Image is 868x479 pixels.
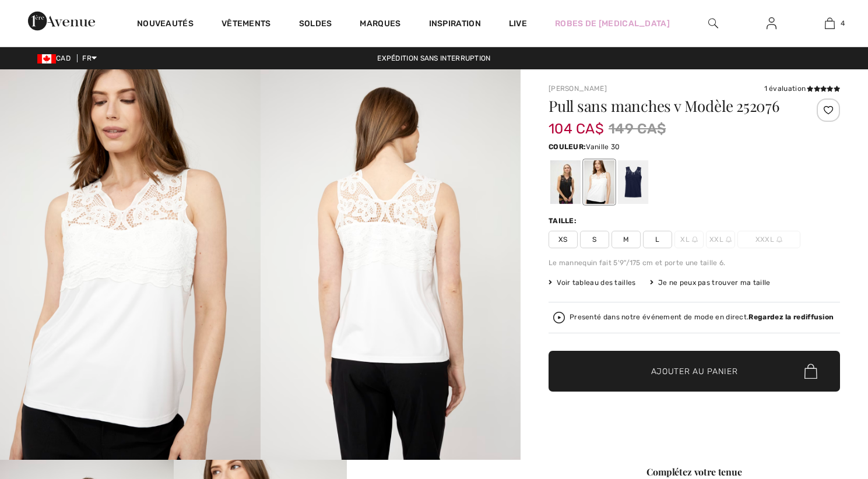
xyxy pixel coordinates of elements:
[37,54,75,62] span: CAD
[726,237,732,242] img: ring-m.svg
[804,364,817,379] img: Bag.svg
[299,19,332,31] a: Soldes
[553,312,565,323] img: Regardez la rediffusion
[825,16,835,30] img: Mon panier
[643,231,672,248] span: L
[549,465,840,479] div: Complétez votre tenue
[794,392,856,421] iframe: Ouvre un widget dans lequel vous pouvez trouver plus d’informations
[586,143,620,151] span: Vanille 30
[609,118,666,139] span: 149 CA$
[692,237,698,242] img: ring-m.svg
[549,351,840,392] button: Ajouter au panier
[549,231,578,248] span: XS
[801,16,858,30] a: 4
[549,84,607,93] a: [PERSON_NAME]
[674,231,704,248] span: XL
[261,69,521,460] img: Pull Sans Manches V mod&egrave;le 252076. 2
[776,237,782,242] img: ring-m.svg
[550,160,581,204] div: Noir
[222,19,271,31] a: Vêtements
[549,216,579,226] div: Taille:
[555,17,670,30] a: Robes de [MEDICAL_DATA]
[549,98,792,114] h1: Pull sans manches v Modèle 252076
[509,17,527,30] a: Live
[580,231,609,248] span: S
[612,231,641,248] span: M
[706,231,735,248] span: XXL
[137,19,194,31] a: Nouveautés
[841,18,845,29] span: 4
[708,16,718,30] img: recherche
[748,313,834,321] strong: Regardez la rediffusion
[570,314,834,321] div: Presenté dans notre événement de mode en direct.
[549,143,586,151] span: Couleur:
[82,54,97,62] span: FR
[618,160,648,204] div: Bleu Nuit
[767,16,776,30] img: Mes infos
[549,109,604,137] span: 104 CA$
[28,9,95,33] img: 1ère Avenue
[549,258,840,268] div: Le mannequin fait 5'9"/175 cm et porte une taille 6.
[737,231,800,248] span: XXXL
[37,54,56,64] img: Canadian Dollar
[429,19,481,31] span: Inspiration
[360,19,400,31] a: Marques
[650,277,771,288] div: Je ne peux pas trouver ma taille
[757,16,786,31] a: Se connecter
[549,277,636,288] span: Voir tableau des tailles
[584,160,614,204] div: Vanille 30
[651,365,738,378] span: Ajouter au panier
[764,83,840,94] div: 1 évaluation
